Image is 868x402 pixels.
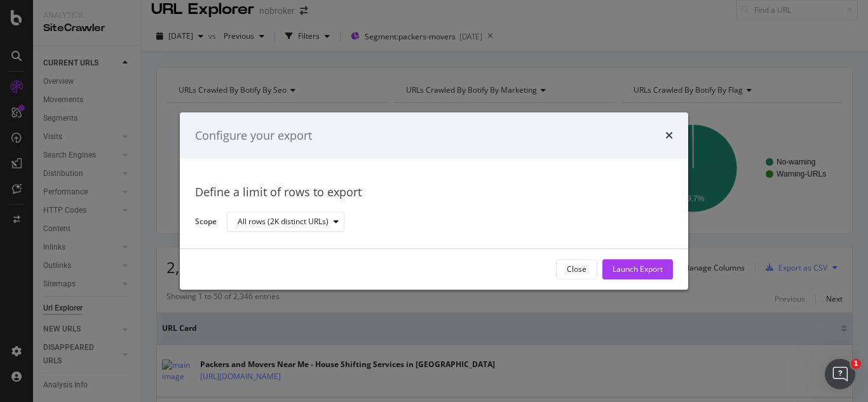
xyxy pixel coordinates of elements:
div: Define a limit of rows to export [195,185,673,201]
div: modal [180,112,688,290]
div: Configure your export [195,128,312,144]
button: All rows (2K distinct URLs) [227,212,344,232]
div: All rows (2K distinct URLs) [238,218,329,226]
div: times [665,128,673,144]
button: Close [556,259,597,279]
div: Launch Export [613,264,663,275]
span: 1 [851,359,861,369]
label: Scope [195,216,217,230]
div: Close [567,264,587,275]
iframe: Intercom live chat [825,359,855,389]
button: Launch Export [602,259,673,279]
